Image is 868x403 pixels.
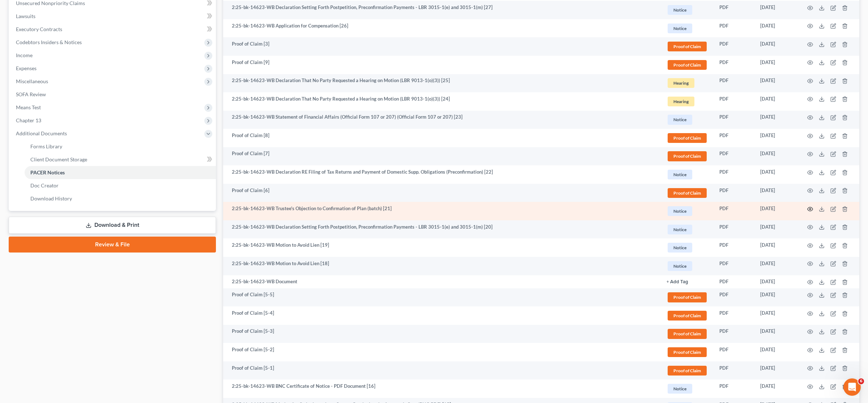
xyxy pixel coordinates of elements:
[10,23,216,36] a: Executory Contracts
[30,143,62,149] span: Forms Library
[667,310,708,322] a: Proof of Claim
[714,202,754,220] td: PDF
[714,288,754,307] td: PDF
[667,22,708,34] a: Notice
[754,1,799,19] td: [DATE]
[714,379,754,398] td: PDF
[668,78,694,88] span: Hearing
[754,111,799,129] td: [DATE]
[667,205,708,217] a: Notice
[667,187,708,199] a: Proof of Claim
[667,242,708,254] a: Notice
[25,166,216,179] a: PACER Notices
[223,19,661,38] td: 2:25-bk-14623-WB Application for Compensation [26]
[714,325,754,343] td: PDF
[223,275,661,288] td: 2:25-bk-14623-WB Document
[754,288,799,307] td: [DATE]
[667,278,708,285] a: + Add Tag
[16,104,41,110] span: Means Test
[223,184,661,202] td: Proof of Claim [6]
[667,383,708,395] a: Notice
[754,56,799,74] td: [DATE]
[223,92,661,111] td: 2:25-bk-14623-WB Declaration That No Party Requested a Hearing on Motion (LBR 9013-1(o)(3)) [24]
[25,179,216,192] a: Doc Creator
[10,88,216,101] a: SOFA Review
[16,39,82,45] span: Codebtors Insiders & Notices
[754,325,799,343] td: [DATE]
[714,220,754,239] td: PDF
[223,1,661,19] td: 2:25-bk-14623-WB Declaration Setting Forth Postpetition, Preconfirmation Payments - LBR 3015-1(e)...
[16,65,37,71] span: Expenses
[754,361,799,380] td: [DATE]
[16,13,35,19] span: Lawsuits
[754,275,799,288] td: [DATE]
[754,379,799,398] td: [DATE]
[714,165,754,184] td: PDF
[754,92,799,111] td: [DATE]
[754,306,799,325] td: [DATE]
[667,365,708,377] a: Proof of Claim
[667,328,708,340] a: Proof of Claim
[16,91,46,97] span: SOFA Review
[714,257,754,275] td: PDF
[223,74,661,93] td: 2:25-bk-14623-WB Declaration That No Party Requested a Hearing on Motion (LBR 9013-1(o)(3)) [25]
[714,92,754,111] td: PDF
[16,52,33,58] span: Income
[754,165,799,184] td: [DATE]
[714,184,754,202] td: PDF
[714,1,754,19] td: PDF
[668,384,692,394] span: Notice
[668,188,707,198] span: Proof of Claim
[668,133,707,143] span: Proof of Claim
[668,5,692,15] span: Notice
[843,378,861,396] iframe: Intercom live chat
[668,151,707,161] span: Proof of Claim
[667,41,708,52] a: Proof of Claim
[667,169,708,181] a: Notice
[668,366,707,376] span: Proof of Claim
[223,343,661,361] td: Proof of Claim [5-2]
[668,261,692,271] span: Notice
[16,26,62,32] span: Executory Contracts
[30,156,87,162] span: Client Document Storage
[223,202,661,220] td: 2:25-bk-14623-WB Trustee's Objection to Confirmation of Plan (batch) [21]
[668,243,692,253] span: Notice
[754,129,799,147] td: [DATE]
[754,19,799,38] td: [DATE]
[667,260,708,272] a: Notice
[223,325,661,343] td: Proof of Claim [5-3]
[714,56,754,74] td: PDF
[25,153,216,166] a: Client Document Storage
[9,217,216,234] a: Download & Print
[223,238,661,257] td: 2:25-bk-14623-WB Motion to Avoid Lien [19]
[714,147,754,166] td: PDF
[10,10,216,23] a: Lawsuits
[16,117,41,123] span: Chapter 13
[858,378,864,384] span: 6
[714,37,754,56] td: PDF
[667,346,708,358] a: Proof of Claim
[223,257,661,275] td: 2:25-bk-14623-WB Motion to Avoid Lien [18]
[668,311,707,321] span: Proof of Claim
[668,206,692,216] span: Notice
[30,169,65,175] span: PACER Notices
[667,280,688,284] button: + Add Tag
[668,97,694,106] span: Hearing
[25,192,216,205] a: Download History
[223,56,661,74] td: Proof of Claim [9]
[223,165,661,184] td: 2:25-bk-14623-WB Declaration RE Filing of Tax Returns and Payment of Domestic Supp. Obligations (...
[668,60,707,70] span: Proof of Claim
[223,379,661,398] td: 2:25-bk-14623-WB BNC Certificate of Notice - PDF Document [16]
[16,130,67,136] span: Additional Documents
[714,306,754,325] td: PDF
[668,170,692,179] span: Notice
[667,291,708,303] a: Proof of Claim
[714,275,754,288] td: PDF
[754,202,799,220] td: [DATE]
[668,24,692,33] span: Notice
[30,195,72,201] span: Download History
[667,59,708,71] a: Proof of Claim
[754,257,799,275] td: [DATE]
[223,361,661,380] td: Proof of Claim [5-1]
[667,96,708,107] a: Hearing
